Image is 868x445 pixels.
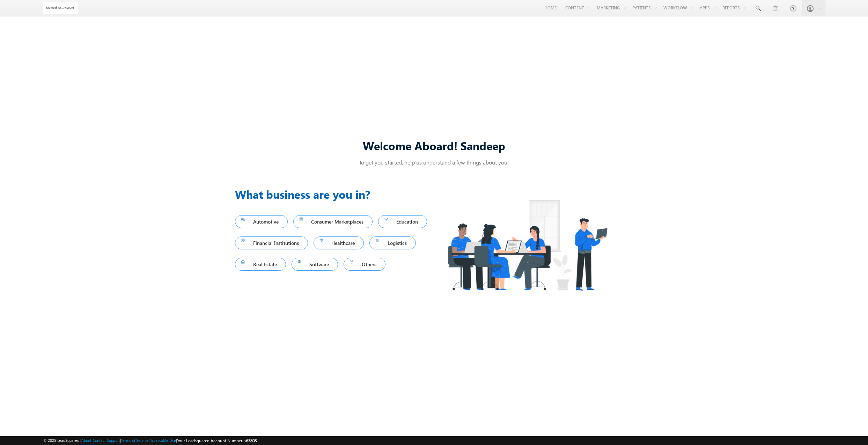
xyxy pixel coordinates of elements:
[81,438,91,443] a: About
[246,438,257,443] span: 63808
[235,138,633,153] div: Welcome Aboard! Sandeep
[241,260,280,269] span: Real Estate
[300,217,367,226] span: Consumer Marketplaces
[235,159,633,166] p: To get you started, help us understand a few things about you!
[241,217,281,226] span: Automotive
[43,2,78,14] img: Custom Logo
[235,186,434,203] h3: What business are you in?
[350,260,379,269] span: Others
[93,438,120,443] a: Contact Support
[298,260,332,269] span: Software
[177,438,257,443] span: Your Leadsquared Account Number is
[384,217,421,226] span: Education
[434,186,620,304] img: Industry.png
[121,438,148,443] a: Terms of Service
[376,238,410,248] span: Logistics
[320,238,358,248] span: Healthcare
[43,437,257,444] span: © 2025 LeadSquared | | | | |
[241,238,302,248] span: Financial Institutions
[149,438,176,443] a: Acceptable Use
